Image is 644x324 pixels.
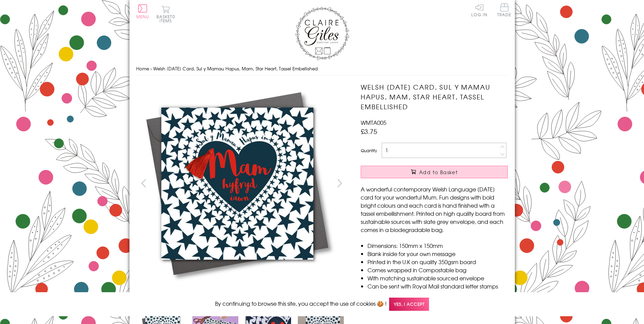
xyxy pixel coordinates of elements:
[136,62,508,76] nav: breadcrumbs
[419,169,458,176] span: Add to Basket
[361,126,377,136] span: £3.75
[361,166,508,178] button: Add to Basket
[367,282,508,290] li: Can be sent with Royal Mail standard letter stamps
[367,250,508,258] li: Blank inside for your own message
[150,65,152,72] span: ›
[361,82,508,111] h1: Welsh [DATE] Card, Sul y Mamau Hapus, Mam, Star Heart, Tassel Embellished
[361,185,508,234] p: A wonderful contemporary Welsh Language [DATE] card for your wonderful Mum. Fun designs with bold...
[389,298,429,311] span: Yes, I accept
[367,258,508,266] li: Printed in the U.K on quality 350gsm board
[367,241,508,250] li: Dimensions: 150mm x 150mm
[471,3,487,17] a: Log In
[136,65,149,72] a: Home
[497,3,511,17] span: Trade
[157,5,175,23] button: Basket0 items
[136,4,149,19] button: Menu
[136,14,149,20] span: Menu
[361,118,386,126] span: WMTA005
[367,274,508,282] li: With matching sustainable sourced envelope
[153,65,318,72] span: Welsh [DATE] Card, Sul y Mamau Hapus, Mam, Star Heart, Tassel Embellished
[332,176,347,191] button: next
[367,266,508,274] li: Comes wrapped in Compostable bag
[347,82,550,285] img: Welsh Mother's Day Card, Sul y Mamau Hapus, Mam, Star Heart, Tassel Embellished
[136,82,339,285] img: Welsh Mother's Day Card, Sul y Mamau Hapus, Mam, Star Heart, Tassel Embellished
[136,176,151,191] button: prev
[497,3,511,18] a: Trade
[361,147,377,154] label: Quantity
[295,7,349,60] img: Claire Giles Greetings Cards
[160,14,175,24] span: 0 items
